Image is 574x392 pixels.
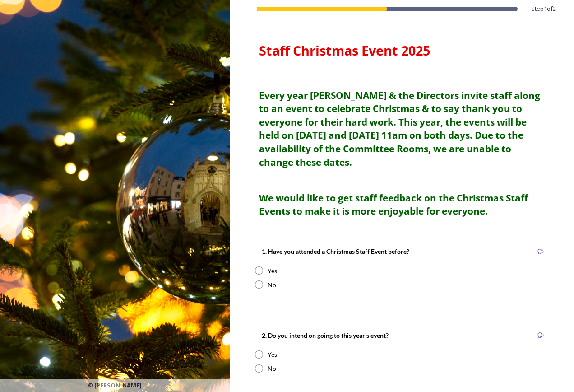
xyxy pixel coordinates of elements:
span: © [PERSON_NAME] [88,381,142,390]
div: No [268,280,276,289]
div: Yes [268,266,277,275]
div: Yes [268,350,277,359]
strong: Every year [PERSON_NAME] & the Directors invite staff along to an event to celebrate Christmas & ... [259,89,542,168]
strong: 2. Do you intend on going to this year's event? [262,331,389,339]
strong: Staff Christmas Event 2025 [259,42,430,59]
strong: 1. Have you attended a Christmas Staff Event before? [262,247,409,255]
strong: We would like to get staff feedback on the Christmas Staff Events to make it is more enjoyable fo... [259,191,530,218]
span: Step 1 of 2 [531,5,556,13]
div: No [268,364,276,373]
